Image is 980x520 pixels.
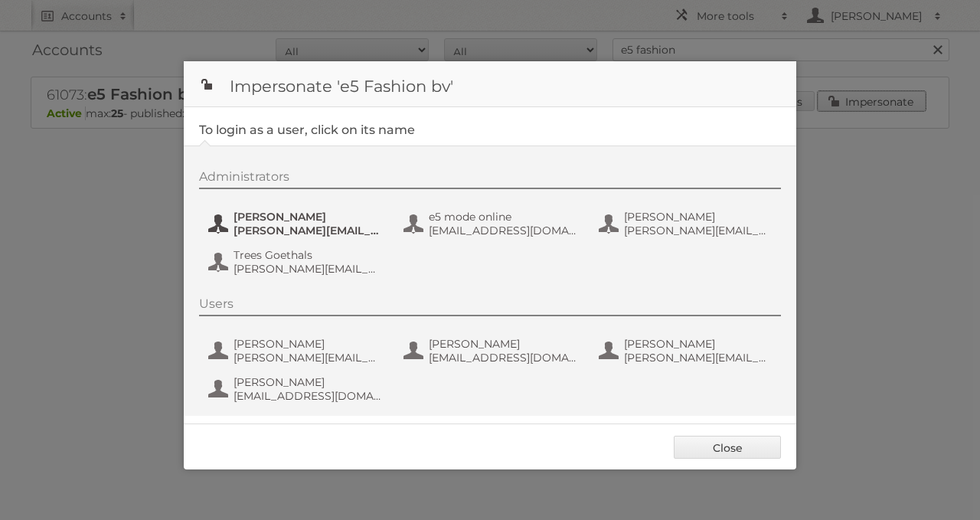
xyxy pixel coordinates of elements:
span: [PERSON_NAME][EMAIL_ADDRESS][DOMAIN_NAME] [624,224,773,237]
span: Trees Goethals [234,248,382,262]
span: [PERSON_NAME] [429,337,577,351]
span: [PERSON_NAME][EMAIL_ADDRESS][DOMAIN_NAME] [234,351,382,365]
span: [PERSON_NAME][EMAIL_ADDRESS][DOMAIN_NAME] [624,351,773,365]
button: [PERSON_NAME] [PERSON_NAME][EMAIL_ADDRESS][DOMAIN_NAME] [597,208,777,239]
button: [PERSON_NAME] [PERSON_NAME][EMAIL_ADDRESS][DOMAIN_NAME] [207,335,387,366]
div: Users [199,296,781,316]
a: Close [674,436,781,459]
button: [PERSON_NAME] [EMAIL_ADDRESS][DOMAIN_NAME] [402,335,582,366]
span: [PERSON_NAME] [624,337,773,351]
span: [EMAIL_ADDRESS][DOMAIN_NAME] [234,389,382,403]
span: [PERSON_NAME] [234,375,382,389]
button: Trees Goethals [PERSON_NAME][EMAIL_ADDRESS][DOMAIN_NAME] [207,247,387,277]
span: [PERSON_NAME][EMAIL_ADDRESS][DOMAIN_NAME] [234,262,382,276]
button: [PERSON_NAME] [EMAIL_ADDRESS][DOMAIN_NAME] [207,374,387,404]
button: e5 mode online [EMAIL_ADDRESS][DOMAIN_NAME] [402,208,582,239]
span: e5 mode online [429,210,577,224]
legend: To login as a user, click on its name [199,123,415,137]
button: [PERSON_NAME] [PERSON_NAME][EMAIL_ADDRESS][DOMAIN_NAME] [597,335,777,366]
span: [PERSON_NAME] [234,210,382,224]
span: [EMAIL_ADDRESS][DOMAIN_NAME] [429,351,577,365]
h1: Impersonate 'e5 Fashion bv' [184,61,796,107]
span: [PERSON_NAME][EMAIL_ADDRESS][DOMAIN_NAME] [234,224,382,237]
div: Administrators [199,169,781,189]
span: [EMAIL_ADDRESS][DOMAIN_NAME] [429,224,577,237]
button: [PERSON_NAME] [PERSON_NAME][EMAIL_ADDRESS][DOMAIN_NAME] [207,208,387,239]
span: [PERSON_NAME] [624,210,773,224]
span: [PERSON_NAME] [234,337,382,351]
